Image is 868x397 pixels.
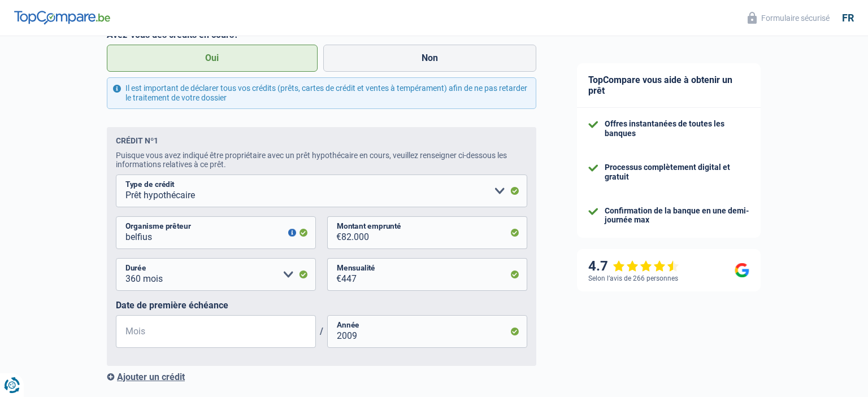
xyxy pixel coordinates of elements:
button: Formulaire sécurisé [741,8,836,27]
div: Il est important de déclarer tous vos crédits (prêts, cartes de crédit et ventes à tempérament) a... [107,77,536,109]
label: Date de première échéance [116,300,527,311]
div: TopCompare vous aide à obtenir un prêt [577,63,761,108]
input: MM [116,315,316,348]
label: Oui [107,45,318,72]
div: Processus complètement digital et gratuit [605,163,749,182]
label: Non [323,45,537,72]
div: 4.7 [588,258,679,274]
span: € [327,216,341,249]
div: Confirmation de la banque en une demi-journée max [605,206,749,225]
div: Puisque vous avez indiqué être propriétaire avec un prêt hypothécaire en cours, veuillez renseign... [116,151,527,169]
span: € [327,258,341,291]
div: Crédit nº1 [116,136,158,145]
div: Ajouter un crédit [107,372,536,382]
div: Offres instantanées de toutes les banques [605,119,749,138]
img: TopCompare Logo [14,11,110,24]
div: fr [842,12,854,24]
span: / [316,326,327,337]
div: Selon l’avis de 266 personnes [588,274,678,282]
input: AAAA [327,315,527,348]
